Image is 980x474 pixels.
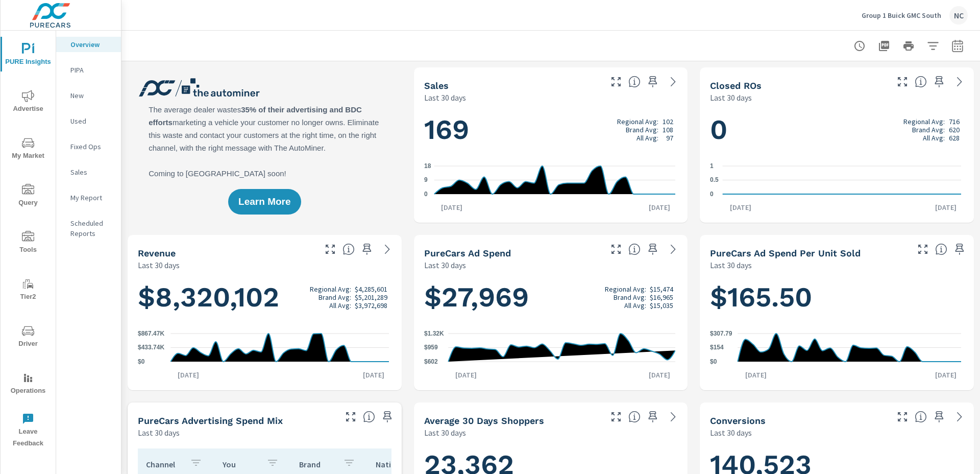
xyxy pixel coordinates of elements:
p: Sales [70,167,113,177]
p: 108 [663,126,673,134]
text: 0 [710,191,714,198]
span: This table looks at how you compare to the amount of budget you spend per channel as opposed to y... [363,411,375,423]
p: Scheduled Reports [70,218,113,239]
text: 1 [710,162,714,170]
p: [DATE] [170,370,206,380]
p: [DATE] [434,202,470,212]
p: All Avg: [624,301,646,310]
span: Save this to your personalized report [931,409,947,425]
text: $867.47K [138,330,164,337]
div: Sales [56,164,121,180]
span: Leave Feedback [4,413,53,449]
p: [DATE] [928,202,964,212]
p: [DATE] [356,370,391,380]
h5: PureCars Ad Spend [424,248,511,258]
span: Total sales revenue over the selected date range. [Source: This data is sourced from the dealer’s... [342,243,355,255]
text: 0.5 [710,177,719,184]
span: Number of vehicles sold by the dealership over the selected date range. [Source: This data is sou... [628,76,641,88]
text: $0 [710,358,717,365]
p: 620 [949,126,960,134]
p: [DATE] [723,202,758,212]
text: $154 [710,344,724,351]
span: Operations [4,372,53,397]
p: [DATE] [642,370,677,380]
div: nav menu [1,31,56,454]
p: Last 30 days [710,91,752,104]
p: Brand Avg: [614,293,646,301]
h5: Revenue [138,248,176,258]
p: Brand Avg: [318,293,351,301]
text: $433.74K [138,344,164,351]
span: The number of dealer-specified goals completed by a visitor. [Source: This data is provided by th... [915,411,927,423]
p: National [376,459,411,469]
h5: Sales [424,80,449,91]
p: All Avg: [923,134,945,142]
a: See more details in report [665,409,681,425]
button: Make Fullscreen [322,241,338,257]
p: Overview [70,39,113,50]
span: A rolling 30 day total of daily Shoppers on the dealership website, averaged over the selected da... [628,411,641,423]
p: Regional Avg: [903,117,945,126]
p: 102 [663,117,673,126]
div: PIPA [56,62,121,78]
span: Advertise [4,90,53,115]
button: Make Fullscreen [608,74,624,90]
p: My Report [70,193,113,203]
button: Learn More [228,189,301,215]
p: All Avg: [329,301,351,310]
p: Last 30 days [710,426,752,439]
p: $5,201,289 [355,293,387,301]
span: Save this to your personalized report [645,241,661,257]
span: PURE Insights [4,43,53,68]
a: See more details in report [665,74,681,90]
div: Fixed Ops [56,139,121,154]
span: Save this to your personalized report [951,241,968,257]
text: $959 [424,344,438,351]
p: $4,285,601 [355,285,387,293]
text: 9 [424,177,428,184]
span: Query [4,184,53,209]
button: Make Fullscreen [915,241,931,257]
div: My Report [56,190,121,205]
p: All Avg: [636,134,658,142]
p: Group 1 Buick GMC South [862,11,941,20]
span: Save this to your personalized report [645,409,661,425]
button: "Export Report to PDF" [874,36,894,56]
span: Save this to your personalized report [645,74,661,90]
span: My Market [4,137,53,162]
text: $0 [138,358,145,365]
span: Number of Repair Orders Closed by the selected dealership group over the selected time range. [So... [915,76,927,88]
button: Make Fullscreen [608,409,624,425]
button: Apply Filters [923,36,943,56]
div: Used [56,113,121,129]
p: Brand [299,459,335,469]
h5: Conversions [710,415,766,426]
span: Tools [4,231,53,256]
button: Make Fullscreen [608,241,624,257]
a: See more details in report [951,74,968,90]
p: Last 30 days [424,426,466,439]
h1: 169 [424,112,678,147]
h1: $165.50 [710,280,964,315]
p: You [223,459,258,469]
h5: Closed ROs [710,80,762,91]
h1: 0 [710,112,964,147]
span: Save this to your personalized report [931,74,947,90]
p: Brand Avg: [912,126,945,134]
div: NC [949,6,968,25]
h5: PureCars Advertising Spend Mix [138,415,283,426]
p: Used [70,116,113,126]
button: Make Fullscreen [342,409,359,425]
span: Driver [4,325,53,350]
p: Last 30 days [138,426,180,439]
p: Last 30 days [710,259,752,271]
text: 0 [424,191,428,198]
p: [DATE] [448,370,484,380]
p: 628 [949,134,960,142]
button: Make Fullscreen [894,74,911,90]
p: [DATE] [928,370,964,380]
h5: PureCars Ad Spend Per Unit Sold [710,248,861,258]
button: Print Report [898,36,919,56]
p: Regional Avg: [617,117,658,126]
span: Save this to your personalized report [379,409,396,425]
